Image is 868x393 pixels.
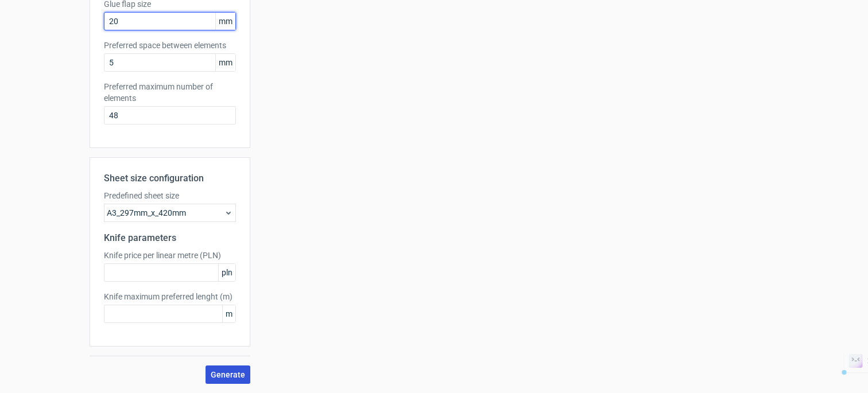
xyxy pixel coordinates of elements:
span: Generate [211,371,245,379]
span: mm [215,13,235,30]
span: m [222,305,235,322]
h2: Sheet size configuration [104,172,236,185]
div: A3_297mm_x_420mm [104,204,236,222]
label: Preferred space between elements [104,40,236,51]
span: pln [218,264,235,281]
label: Preferred maximum number of elements [104,81,236,104]
button: Generate [206,365,250,384]
label: Predefined sheet size [104,190,236,201]
label: Knife price per linear metre (PLN) [104,250,236,261]
h2: Knife parameters [104,231,236,245]
span: mm [215,54,235,71]
label: Knife maximum preferred lenght (m) [104,291,236,302]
